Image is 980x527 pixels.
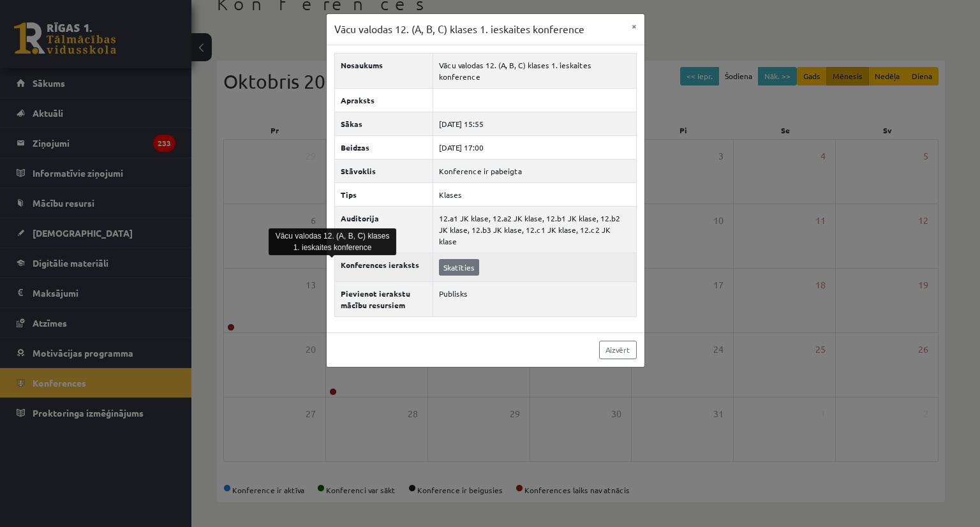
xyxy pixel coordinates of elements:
[433,112,636,135] td: [DATE] 15:55
[269,228,396,255] div: Vācu valodas 12. (A, B, C) klases 1. ieskaites konference
[433,159,636,182] td: Konference ir pabeigta
[334,88,433,112] th: Apraksts
[439,259,479,276] a: Skatīties
[334,182,433,206] th: Tips
[624,14,644,38] button: ×
[433,135,636,159] td: [DATE] 17:00
[334,206,433,253] th: Auditorija
[433,281,636,316] td: Publisks
[334,281,433,316] th: Pievienot ierakstu mācību resursiem
[334,53,433,88] th: Nosaukums
[433,206,636,253] td: 12.a1 JK klase, 12.a2 JK klase, 12.b1 JK klase, 12.b2 JK klase, 12.b3 JK klase, 12.c1 JK klase, 1...
[433,53,636,88] td: Vācu valodas 12. (A, B, C) klases 1. ieskaites konference
[334,112,433,135] th: Sākas
[599,341,637,359] a: Aizvērt
[334,135,433,159] th: Beidzas
[433,182,636,206] td: Klases
[334,159,433,182] th: Stāvoklis
[334,253,433,281] th: Konferences ieraksts
[334,22,584,37] h3: Vācu valodas 12. (A, B, C) klases 1. ieskaites konference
